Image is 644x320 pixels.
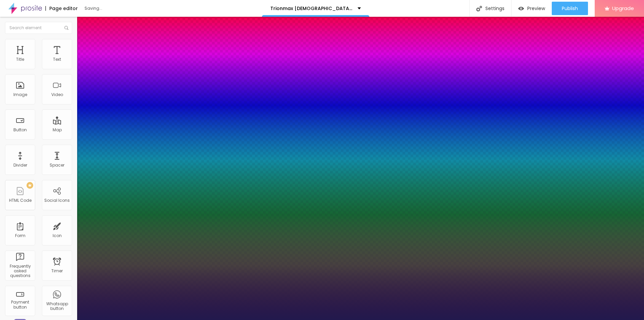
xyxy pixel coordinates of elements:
[9,198,32,203] div: HTML Code
[15,233,25,238] div: Form
[85,6,162,10] div: Saving...
[7,300,33,310] div: Payment button
[16,57,24,62] div: Title
[51,269,63,273] div: Timer
[476,6,482,11] img: Icone
[13,163,27,168] div: Divider
[13,128,27,132] div: Button
[45,6,78,11] div: Page editor
[13,92,27,97] div: Image
[53,233,62,238] div: Icon
[50,163,64,168] div: Spacer
[518,6,524,11] img: view-1.svg
[527,6,545,11] span: Preview
[64,26,68,30] img: Icone
[612,5,634,11] span: Upgrade
[552,2,588,15] button: Publish
[270,6,353,11] p: Trionmax [DEMOGRAPHIC_DATA][MEDICAL_DATA] Official Reviews Trending US
[44,198,70,203] div: Social Icons
[512,2,552,15] button: Preview
[44,302,70,311] div: Whatsapp button
[53,57,61,62] div: Text
[51,92,63,97] div: Video
[5,22,72,34] input: Search element
[562,6,578,11] span: Publish
[53,128,62,132] div: Map
[7,264,33,278] div: Frequently asked questions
